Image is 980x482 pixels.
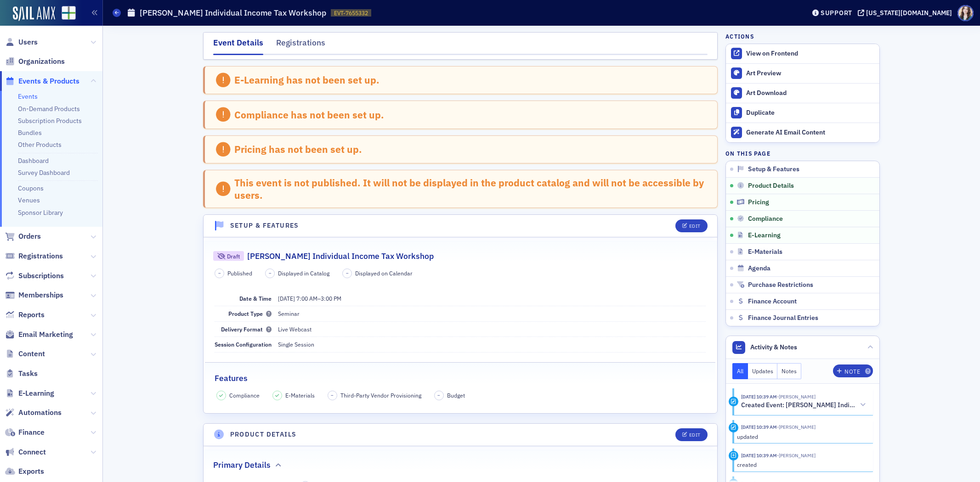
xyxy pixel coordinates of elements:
div: Activity [729,397,738,406]
img: SailAMX [13,6,55,21]
button: Edit [675,219,707,232]
h1: [PERSON_NAME] Individual Income Tax Workshop [140,7,326,18]
h4: On this page [725,149,880,157]
time: 10/13/2025 10:39 AM [741,424,777,430]
div: Art Download [746,89,875,97]
h2: Primary Details [213,459,271,471]
a: Coupons [18,184,44,192]
div: Note [844,369,860,374]
span: Finance Account [748,297,797,306]
div: Art Preview [746,69,875,78]
div: updated [737,432,867,441]
span: Compliance [748,215,783,223]
a: Email Marketing [5,330,73,340]
span: Reports [18,310,45,320]
a: Art Download [726,83,879,103]
a: Connect [5,447,46,457]
div: Edit [689,224,701,229]
span: Seminar [278,310,300,317]
h4: Actions [725,32,754,40]
button: Duplicate [726,103,879,123]
span: Single Session [278,341,314,348]
span: Product Type [228,310,272,317]
div: Support [821,9,852,17]
span: Connect [18,447,46,457]
span: E-Materials [748,248,782,256]
span: Automations [18,408,62,418]
div: Event Details [213,37,263,55]
a: Reports [5,310,45,320]
div: Compliance has not been set up. [234,109,384,121]
span: Registrations [18,251,63,261]
a: Events [18,92,38,101]
a: Exports [5,466,44,476]
div: Draft [227,254,240,259]
a: Subscription Products [18,117,82,125]
span: Budget [447,391,465,399]
span: Exports [18,466,44,476]
span: Orders [18,231,41,241]
a: Art Preview [726,64,879,83]
span: – [278,295,341,302]
div: Edit [689,432,701,437]
span: Delivery Format [221,325,272,333]
span: Sarah Lowery [777,452,816,459]
a: View Homepage [55,6,76,22]
span: Users [18,37,38,47]
div: Registrations [276,37,325,54]
span: Tasks [18,369,38,379]
div: [US_STATE][DOMAIN_NAME] [866,9,952,17]
a: Registrations [5,251,63,261]
span: Profile [957,5,974,21]
div: created [737,460,867,469]
span: Memberships [18,290,63,300]
div: Generate AI Email Content [746,129,875,137]
span: E-Learning [18,388,54,398]
span: Agenda [748,264,770,273]
span: – [218,270,221,276]
span: Displayed in Catalog [278,269,329,277]
span: Activity & Notes [750,342,797,352]
span: – [331,392,334,398]
button: Updates [748,363,778,379]
a: Other Products [18,140,62,149]
a: Content [5,349,45,359]
span: E-Materials [285,391,315,399]
span: Sarah Lowery [777,424,816,430]
span: Displayed on Calendar [355,269,413,277]
h5: Created Event: [PERSON_NAME] Individual Income Tax Workshop [741,401,856,409]
span: Subscriptions [18,271,64,281]
h4: Product Details [230,430,297,439]
button: All [732,363,748,379]
span: – [269,270,272,276]
button: Note [833,364,873,377]
span: Organizations [18,56,65,67]
a: Finance [5,427,45,437]
div: E-Learning has not been set up. [234,74,380,86]
time: 3:00 PM [321,295,341,302]
a: Organizations [5,56,65,67]
span: Published [227,269,252,277]
span: Session Configuration [215,341,272,348]
span: EVT-7655332 [334,9,368,17]
h2: [PERSON_NAME] Individual Income Tax Workshop [247,250,434,262]
div: Update [729,423,738,432]
a: Events & Products [5,76,79,86]
span: Finance Journal Entries [748,314,818,322]
span: – [437,392,440,398]
button: Notes [777,363,801,379]
div: View on Frontend [746,50,875,58]
button: Generate AI Email Content [726,123,879,142]
div: This event is not published. It will not be displayed in the product catalog and will not be acce... [234,177,708,201]
a: View on Frontend [726,44,879,63]
h4: Setup & Features [230,221,299,230]
span: Events & Products [18,76,79,86]
a: Users [5,37,38,47]
button: [US_STATE][DOMAIN_NAME] [858,10,955,16]
span: Email Marketing [18,330,73,340]
a: On-Demand Products [18,105,80,113]
span: Finance [18,427,45,437]
a: Memberships [5,290,63,300]
a: Orders [5,231,41,241]
a: Subscriptions [5,271,64,281]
